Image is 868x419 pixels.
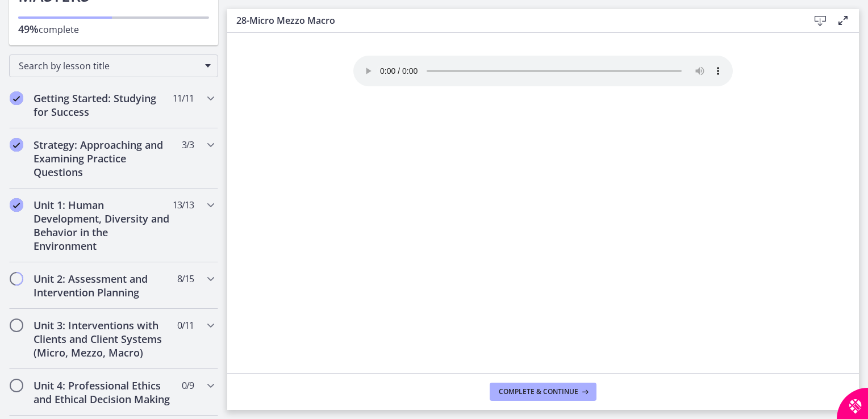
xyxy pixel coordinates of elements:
span: Complete & continue [499,387,578,396]
i: Completed [10,138,23,152]
h2: Unit 2: Assessment and Intervention Planning [34,272,172,299]
i: Completed [10,198,23,212]
p: complete [18,22,209,36]
div: Search by lesson title [9,55,218,77]
span: 0 / 9 [182,379,194,392]
span: 49% [18,22,39,36]
h2: Unit 1: Human Development, Diversity and Behavior in the Environment [34,198,172,253]
span: 0 / 11 [177,319,194,332]
h3: 28-Micro Mezzo Macro [236,14,791,27]
h2: Unit 4: Professional Ethics and Ethical Decision Making [34,379,172,406]
span: Search by lesson title [19,60,199,72]
span: 13 / 13 [173,198,194,212]
span: 8 / 15 [177,272,194,286]
button: Complete & continue [490,383,596,401]
h2: Getting Started: Studying for Success [34,91,172,119]
h2: Unit 3: Interventions with Clients and Client Systems (Micro, Mezzo, Macro) [34,319,172,359]
span: 3 / 3 [182,138,194,152]
h2: Strategy: Approaching and Examining Practice Questions [34,138,172,179]
span: 11 / 11 [173,91,194,105]
i: Completed [10,91,23,105]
